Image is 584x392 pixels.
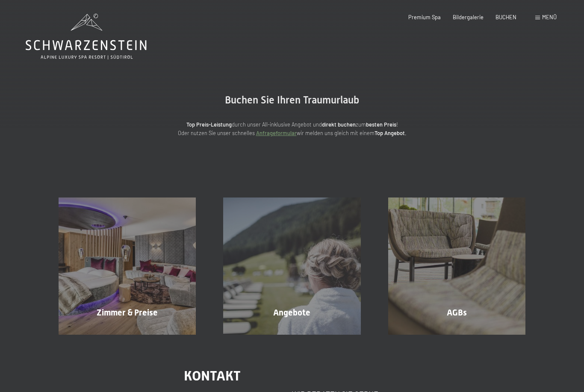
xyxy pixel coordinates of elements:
[225,94,359,106] span: Buchen Sie Ihren Traumurlaub
[256,130,297,136] a: Anfrageformular
[447,307,467,318] span: AGBs
[45,197,209,335] a: Buchung Zimmer & Preise
[322,121,356,128] strong: direkt buchen
[453,14,484,21] a: Bildergalerie
[408,14,441,21] a: Premium Spa
[375,197,539,335] a: Buchung AGBs
[542,14,557,21] span: Menü
[186,121,232,128] strong: Top Preis-Leistung
[121,120,463,138] p: durch unser All-inklusive Angebot und zum ! Oder nutzen Sie unser schnelles wir melden uns gleich...
[273,307,310,318] span: Angebote
[97,307,158,318] span: Zimmer & Preise
[496,14,516,21] a: BUCHEN
[366,121,396,128] strong: besten Preis
[184,368,241,384] span: Kontakt
[209,197,374,335] a: Buchung Angebote
[375,130,407,136] strong: Top Angebot.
